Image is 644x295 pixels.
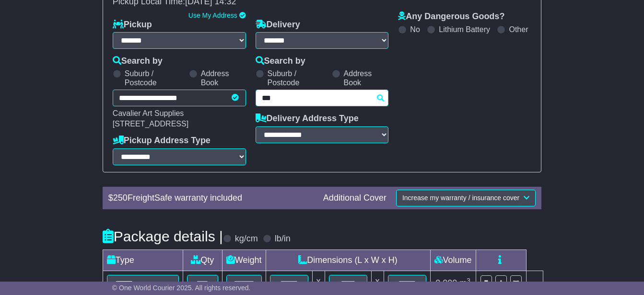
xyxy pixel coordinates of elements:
label: Other [509,25,528,34]
label: lb/in [275,234,291,244]
button: Increase my warranty / insurance cover [396,190,536,206]
h4: Package details | [103,228,223,244]
label: No [410,25,420,34]
label: Delivery [256,20,300,30]
div: Additional Cover [318,193,391,204]
label: Address Book [201,69,246,87]
label: Suburb / Postcode [268,69,327,87]
label: Search by [113,56,163,67]
td: Weight [222,250,266,271]
span: Increase my warranty / insurance cover [402,194,519,202]
td: Qty [183,250,222,271]
td: Type [103,250,183,271]
td: Dimensions (L x W x H) [266,250,430,271]
a: Use My Address [188,11,237,19]
label: Pickup [113,20,152,30]
span: 0.000 [435,278,457,288]
label: Pickup Address Type [113,136,211,146]
label: Suburb / Postcode [125,69,184,87]
span: 250 [113,193,128,203]
sup: 3 [467,277,470,284]
label: Lithium Battery [439,25,490,34]
td: Volume [430,250,476,271]
span: [STREET_ADDRESS] [113,120,188,128]
label: Address Book [344,69,389,87]
span: © One World Courier 2025. All rights reserved. [112,284,251,292]
span: Cavalier Art Supplies [113,109,184,117]
label: Delivery Address Type [256,113,359,124]
label: Any Dangerous Goods? [398,11,504,22]
span: m [459,278,470,288]
label: Search by [256,56,305,67]
div: $ FreightSafe warranty included [104,193,318,204]
label: kg/cm [235,234,258,244]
